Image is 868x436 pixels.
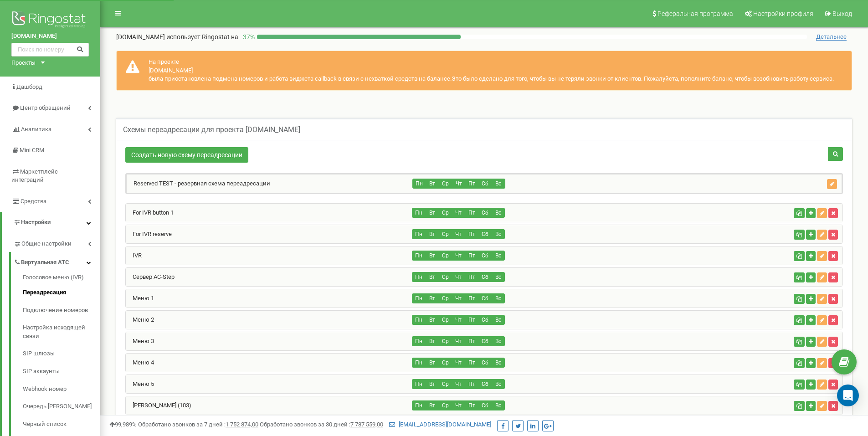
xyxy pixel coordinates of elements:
span: Mini CRM [20,147,44,154]
a: For IVR reserve [126,231,172,237]
a: Очередь [PERSON_NAME] [23,398,100,415]
span: Дашборд [16,83,42,90]
button: Вт [425,293,439,303]
span: Виртуальная АТС [21,258,69,267]
button: Пн [412,336,426,346]
a: Меню 3 [126,338,154,344]
button: Вс [491,272,505,282]
button: Вс [491,315,505,325]
a: For IVR button 1 [126,209,174,216]
p: 37 % [238,32,257,41]
a: Reserved TEST - резервная схема переадресации [127,180,270,187]
button: Пн [412,229,426,239]
button: Сб [478,293,492,303]
a: Настройки [2,212,100,233]
button: Вс [491,229,505,239]
button: Ср [438,379,452,389]
button: Вс [491,251,505,261]
a: Общие настройки [14,233,100,252]
button: Пт [465,336,478,346]
button: Пт [465,251,478,261]
button: Пн [412,272,426,282]
a: IVR [126,252,142,259]
span: Обработано звонков за 7 дней : [138,421,258,428]
span: Настройки [21,219,51,226]
button: Вт [425,336,439,346]
button: Пт [465,379,478,389]
button: Пт [465,293,478,303]
button: Вт [425,400,439,410]
button: Чт [452,315,465,325]
button: Ср [438,229,452,239]
div: Проекты [11,59,36,67]
span: Детальнее [816,33,847,41]
button: Ср [438,400,452,410]
span: Средства [21,198,46,205]
a: Webhook номер [23,380,100,398]
a: [PERSON_NAME] (103) [126,402,191,409]
button: Чт [452,336,465,346]
button: Ср [438,251,452,261]
button: Пт [465,358,478,368]
button: Поиск схемы переадресации [828,147,843,161]
button: Вс [491,293,505,303]
a: [EMAIL_ADDRESS][DOMAIN_NAME] [389,421,491,428]
button: Пн [412,379,426,389]
span: Общие настройки [21,240,72,248]
button: Пн [412,293,426,303]
button: Чт [452,293,465,303]
span: использует Ringostat на [166,33,238,41]
button: Сб [478,400,492,410]
button: Вт [425,358,439,368]
button: Ср [438,336,452,346]
a: Виртуальная АТС [14,252,100,271]
h5: Схемы переадресации для проекта [DOMAIN_NAME] [123,126,300,134]
button: Вс [491,358,505,368]
span: Обработано звонков за 30 дней : [260,421,383,428]
button: Сб [478,179,492,189]
button: Пт [465,208,478,218]
span: 99,989% [109,421,137,428]
button: Вс [491,336,505,346]
button: Вт [425,208,439,218]
button: Вс [492,179,505,189]
button: Сб [478,251,492,261]
a: SIP аккаунты [23,363,100,380]
button: Пт [465,229,478,239]
button: Ср [438,315,452,325]
button: Пн [412,400,426,410]
button: Вт [425,229,439,239]
button: Вт [425,272,439,282]
button: Сб [478,336,492,346]
a: Подключение номеров [23,302,100,319]
a: Переадресация [23,284,100,302]
button: Чт [452,251,465,261]
a: Настройка исходящей связи [23,319,100,345]
button: Вт [425,379,439,389]
button: Чт [452,208,465,218]
span: Выход [832,10,852,17]
button: Вт [425,315,439,325]
a: Меню 2 [126,316,154,323]
span: Реферальная программа [657,10,733,17]
button: Пт [465,315,478,325]
input: Поиск по номеру [11,43,89,56]
button: Сб [478,315,492,325]
a: Создать новую схему переадресации [125,147,248,163]
button: Ср [438,358,452,368]
button: Чт [452,272,465,282]
a: Сервер AC-Step [126,273,175,280]
button: Чт [452,179,466,189]
button: Пт [465,179,479,189]
button: Чт [452,400,465,410]
div: Open Intercom Messenger [837,385,859,406]
button: Пн [412,251,426,261]
button: Чт [452,379,465,389]
button: Пн [412,315,426,325]
button: Пн [412,179,426,189]
button: Сб [478,229,492,239]
a: SIP шлюзы [23,345,100,363]
span: Центр обращений [20,104,71,111]
button: Сб [478,272,492,282]
button: Ср [438,272,452,282]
